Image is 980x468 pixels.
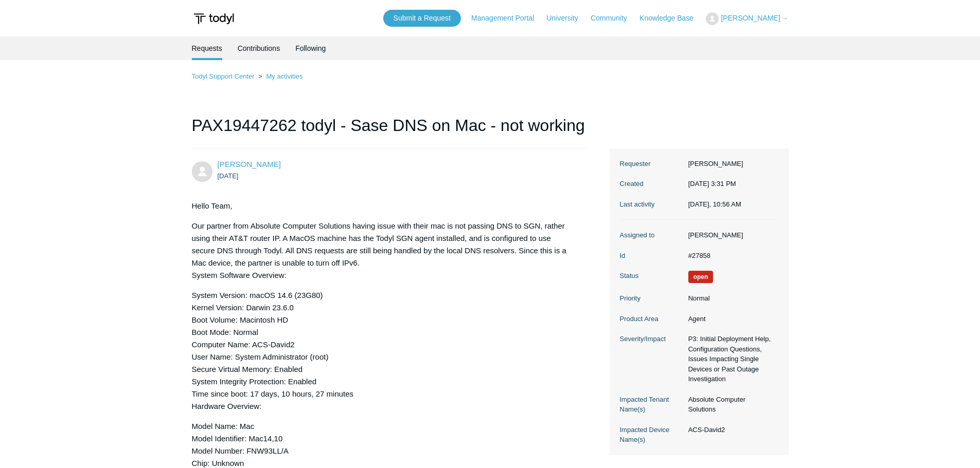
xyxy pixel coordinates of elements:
dd: Absolute Computer Solutions [683,395,778,415]
button: [PERSON_NAME] [706,12,788,25]
a: Community [591,13,637,24]
dt: Status [620,271,683,281]
dt: Priority [620,293,683,304]
a: Following [295,36,326,60]
dd: #27858 [683,251,778,261]
dd: ACS-David2 [683,425,778,435]
p: Our partner from Absolute Computer Solutions having issue with their mac is not passing DNS to SG... [192,220,576,282]
a: My activities [266,72,302,80]
a: Submit a Request [383,10,461,27]
span: We are working on a response for you [688,271,714,283]
a: Management Portal [471,13,544,24]
dt: Impacted Device Name(s) [620,425,683,445]
a: University [546,13,588,24]
time: 09/02/2025, 15:31 [218,172,239,180]
dd: Agent [683,314,778,324]
p: System Version: macOS 14.6 (23G80) Kernel Version: Darwin 23.6.0 Boot Volume: Macintosh HD Boot M... [192,289,576,413]
p: Hello Team, [192,200,576,212]
dt: Last activity [620,199,683,210]
span: [PERSON_NAME] [721,14,780,22]
time: 09/10/2025, 10:56 [688,200,741,208]
h1: PAX19447262 todyl - Sase DNS on Mac - not working [192,113,586,148]
a: [PERSON_NAME] [218,160,281,169]
img: Todyl Support Center Help Center home page [192,9,236,28]
dt: Requester [620,159,683,169]
dt: Product Area [620,314,683,324]
a: Knowledge Base [639,13,704,24]
dd: P3: Initial Deployment Help, Configuration Questions, Issues Impacting Single Devices or Past Out... [683,334,778,384]
li: Requests [192,36,222,60]
span: Alisher Azimov [218,160,281,169]
a: Todyl Support Center [192,72,255,80]
a: Contributions [238,36,280,60]
li: My activities [256,72,302,80]
li: Todyl Support Center [192,72,257,80]
dt: Created [620,179,683,189]
dt: Assigned to [620,230,683,240]
dt: Severity/Impact [620,334,683,344]
dd: [PERSON_NAME] [683,159,778,169]
dt: Impacted Tenant Name(s) [620,395,683,415]
time: 09/02/2025, 15:31 [688,180,736,188]
dt: Id [620,251,683,261]
dd: Normal [683,293,778,304]
dd: [PERSON_NAME] [683,230,778,240]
